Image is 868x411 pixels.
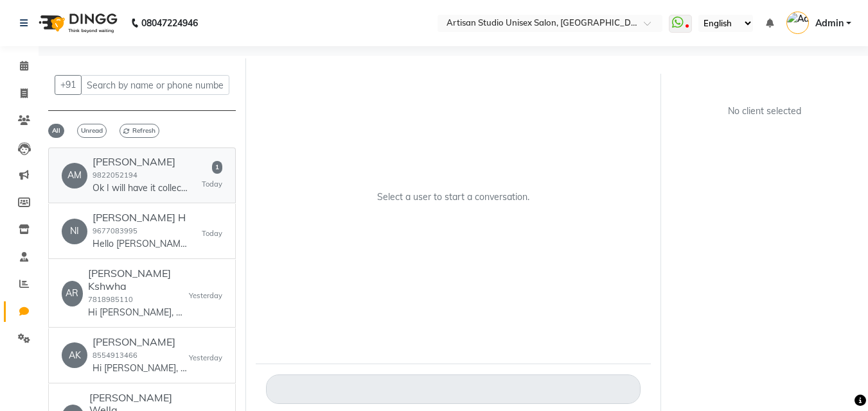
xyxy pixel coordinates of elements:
[93,226,137,235] small: 9677083995
[93,362,189,375] p: Hi [PERSON_NAME], 👋 Your payment at [GEOGRAPHIC_DATA] Salon is confirmed! 💰 Amount: 2500 🧾 Receip...
[62,342,87,368] div: AK
[815,17,844,30] span: Admin
[93,181,189,195] p: Ok I will have it collected [DATE] or [DATE].Price?!
[202,228,222,239] small: Today
[377,190,529,204] p: Select a user to start a conversation.
[55,75,82,95] button: +91
[88,295,133,304] small: 7818985110
[93,212,189,224] h6: [PERSON_NAME] H
[81,75,229,95] input: Search by name or phone number
[62,219,87,244] div: NI
[93,156,189,168] h6: [PERSON_NAME]
[189,290,222,301] small: Yesterday
[62,163,87,189] div: AM
[62,281,83,306] div: AR
[212,161,222,174] span: 1
[33,5,121,41] img: logo
[93,171,137,180] small: 9822052194
[189,353,222,364] small: Yesterday
[88,306,184,319] p: Hi [PERSON_NAME], 👋 Your payment at [GEOGRAPHIC_DATA] Salon is confirmed! 💰 Amount: 2100 🧾 Receip...
[93,336,189,348] h6: [PERSON_NAME]
[141,5,198,41] b: 08047224946
[93,351,137,360] small: 8554913466
[786,12,809,34] img: Admin
[202,179,222,190] small: Today
[88,267,189,292] h6: [PERSON_NAME] Kshwha
[48,124,64,138] span: All
[77,124,107,138] span: Unread
[93,237,189,251] p: Hello [PERSON_NAME], 👋 Your appointment with Artisan Studio Unisex Salon is confirmed! 🎉 📅 [DATE]...
[702,105,828,118] div: No client selected
[120,124,159,138] span: Refresh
